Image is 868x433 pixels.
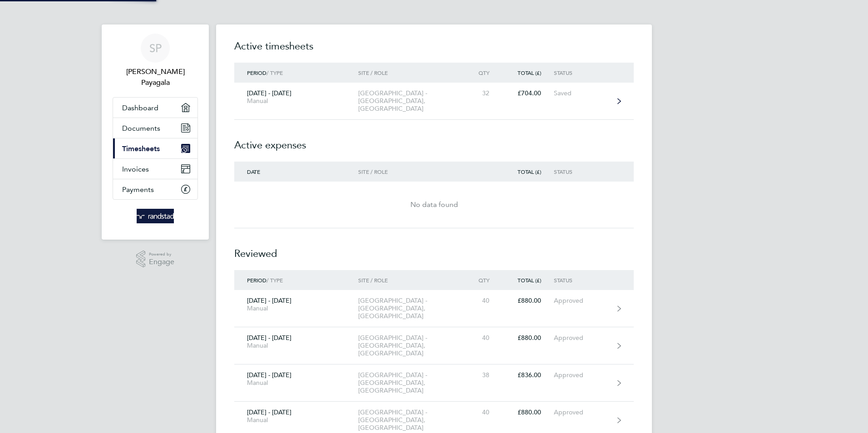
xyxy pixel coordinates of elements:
div: £880.00 [502,408,554,416]
a: [DATE] - [DATE]Manual[GEOGRAPHIC_DATA] - [GEOGRAPHIC_DATA], [GEOGRAPHIC_DATA]32£704.00Saved [234,83,634,120]
a: Invoices [113,159,197,179]
div: Manual [247,305,345,312]
img: randstad-logo-retina.png [137,209,174,223]
span: SP [149,42,162,54]
div: 40 [462,408,502,416]
div: Approved [554,408,610,416]
div: Qty [462,277,502,283]
div: Saved [554,89,610,97]
div: [GEOGRAPHIC_DATA] - [GEOGRAPHIC_DATA], [GEOGRAPHIC_DATA] [358,334,462,357]
div: [DATE] - [DATE] [234,297,358,312]
div: Status [554,69,610,76]
div: Total (£) [502,277,554,283]
div: [GEOGRAPHIC_DATA] - [GEOGRAPHIC_DATA], [GEOGRAPHIC_DATA] [358,297,462,320]
div: / Type [234,277,358,283]
div: Manual [247,342,345,349]
nav: Main navigation [102,25,209,240]
span: Period [247,276,266,284]
a: [DATE] - [DATE]Manual[GEOGRAPHIC_DATA] - [GEOGRAPHIC_DATA], [GEOGRAPHIC_DATA]40£880.00Approved [234,290,634,327]
a: Payments [113,179,197,199]
div: £836.00 [502,371,554,379]
span: Payments [122,185,154,194]
div: Qty [462,69,502,76]
h2: Active expenses [234,120,634,162]
a: Timesheets [113,138,197,158]
div: Manual [247,416,345,424]
div: Approved [554,371,610,379]
div: / Type [234,69,358,76]
div: Manual [247,97,345,105]
a: Go to home page [113,209,198,223]
div: Status [554,168,610,175]
div: Site / Role [358,277,462,283]
div: [GEOGRAPHIC_DATA] - [GEOGRAPHIC_DATA], [GEOGRAPHIC_DATA] [358,408,462,432]
span: Sanjeewa Devapriya Payagala [113,66,198,88]
div: 32 [462,89,502,97]
div: Status [554,277,610,283]
a: SP[PERSON_NAME] Payagala [113,34,198,88]
div: [GEOGRAPHIC_DATA] - [GEOGRAPHIC_DATA], [GEOGRAPHIC_DATA] [358,89,462,113]
a: Powered byEngage [136,251,175,268]
div: Site / Role [358,168,462,175]
a: [DATE] - [DATE]Manual[GEOGRAPHIC_DATA] - [GEOGRAPHIC_DATA], [GEOGRAPHIC_DATA]40£880.00Approved [234,327,634,364]
div: 40 [462,334,502,342]
div: Manual [247,379,345,387]
a: Dashboard [113,98,197,118]
div: £704.00 [502,89,554,97]
div: Approved [554,297,610,305]
div: [GEOGRAPHIC_DATA] - [GEOGRAPHIC_DATA], [GEOGRAPHIC_DATA] [358,371,462,394]
span: Period [247,69,266,76]
div: 38 [462,371,502,379]
div: £880.00 [502,334,554,342]
div: 40 [462,297,502,305]
div: [DATE] - [DATE] [234,408,358,424]
span: Timesheets [122,144,160,153]
div: Total (£) [502,168,554,175]
div: Date [234,168,358,175]
div: Total (£) [502,69,554,76]
span: Engage [149,258,174,266]
div: Site / Role [358,69,462,76]
h2: Reviewed [234,228,634,270]
h2: Active timesheets [234,39,634,63]
span: Documents [122,124,160,133]
span: Dashboard [122,103,158,112]
div: Approved [554,334,610,342]
a: Documents [113,118,197,138]
div: [DATE] - [DATE] [234,89,358,105]
div: £880.00 [502,297,554,305]
a: [DATE] - [DATE]Manual[GEOGRAPHIC_DATA] - [GEOGRAPHIC_DATA], [GEOGRAPHIC_DATA]38£836.00Approved [234,364,634,402]
div: No data found [234,199,634,210]
div: [DATE] - [DATE] [234,334,358,349]
div: [DATE] - [DATE] [234,371,358,387]
span: Invoices [122,165,149,173]
span: Powered by [149,251,174,258]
